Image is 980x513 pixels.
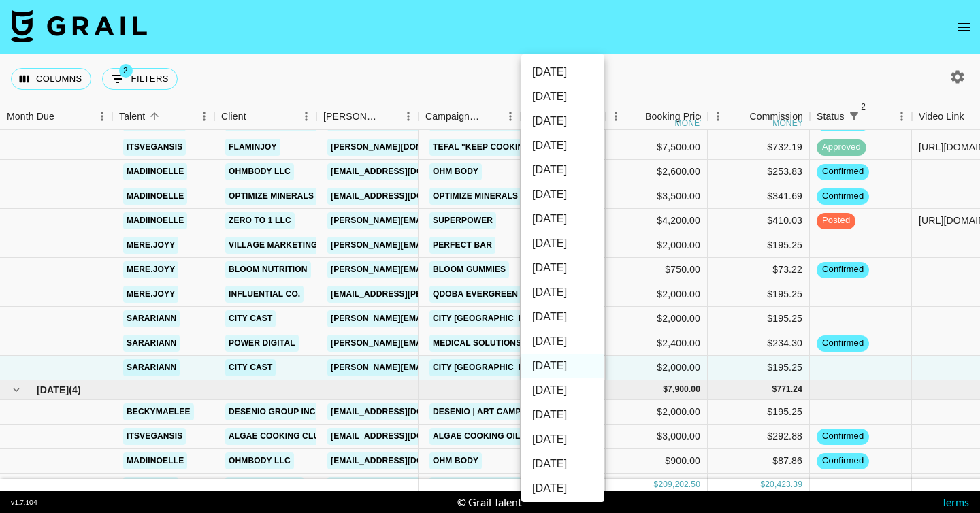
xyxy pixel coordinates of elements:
[521,60,604,84] li: [DATE]
[521,476,604,501] li: [DATE]
[521,182,604,207] li: [DATE]
[521,109,604,133] li: [DATE]
[521,256,604,280] li: [DATE]
[521,231,604,256] li: [DATE]
[521,354,604,378] li: [DATE]
[521,305,604,329] li: [DATE]
[521,133,604,158] li: [DATE]
[521,84,604,109] li: [DATE]
[521,452,604,476] li: [DATE]
[521,158,604,182] li: [DATE]
[521,329,604,354] li: [DATE]
[521,427,604,452] li: [DATE]
[521,207,604,231] li: [DATE]
[521,280,604,305] li: [DATE]
[521,403,604,427] li: [DATE]
[521,378,604,403] li: [DATE]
